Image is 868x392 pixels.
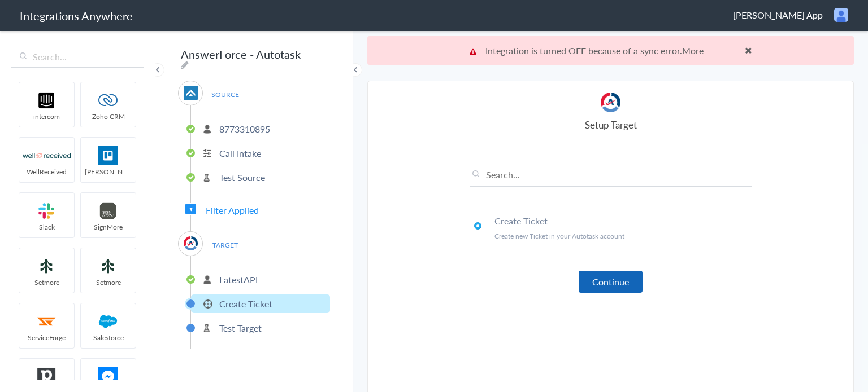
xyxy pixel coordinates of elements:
input: Search... [11,46,144,68]
img: trello.png [84,146,132,165]
p: Create new Ticket in your Autotask account [494,231,752,241]
p: LatestAPI [219,273,258,286]
h1: Integrations Anywhere [20,8,133,24]
p: Integration is turned OFF because of a sync error. [470,44,752,57]
span: Setmore [81,278,136,287]
span: [PERSON_NAME] App [733,8,823,21]
p: Test Source [219,171,265,184]
img: intercom-logo.svg [23,91,71,110]
input: Search... [470,168,752,187]
span: Filter Applied [206,204,259,217]
img: wr-logo.svg [23,146,71,165]
img: autotask.png [184,236,198,250]
span: Setmore [19,278,74,287]
span: SOURCE [203,87,246,102]
a: More [682,44,704,57]
button: Continue [579,271,643,293]
p: Test Target [219,321,262,334]
img: serviceforge-icon.png [23,312,71,331]
img: user.png [834,8,848,22]
img: signmore-logo.png [84,201,132,221]
img: slack-logo.svg [23,201,71,221]
img: salesforce-logo.svg [84,312,132,331]
p: Call Intake [219,147,261,160]
p: 8773310895 [219,122,270,135]
span: Slack [19,222,74,232]
span: intercom [19,112,74,121]
img: autotask.png [601,93,620,112]
span: TARGET [203,237,246,253]
h4: Setup Target [470,118,752,131]
h4: Create Ticket [494,214,752,227]
span: [PERSON_NAME] [81,167,136,177]
span: SignMore [81,222,136,232]
span: Zoho CRM [81,112,136,121]
img: af-app-logo.svg [184,86,198,100]
p: Create Ticket [219,297,272,310]
span: ServiceForge [19,333,74,342]
img: zoho-logo.svg [84,91,132,110]
img: setmoreNew.jpg [84,257,132,276]
span: WellReceived [19,167,74,177]
img: pipedrive.png [23,367,71,386]
span: Salesforce [81,333,136,342]
img: setmoreNew.jpg [23,257,71,276]
img: FBM.png [84,367,132,386]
